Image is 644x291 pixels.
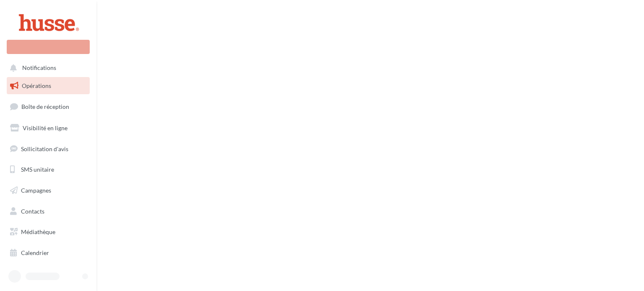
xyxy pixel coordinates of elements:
a: Visibilité en ligne [5,119,91,137]
a: Boîte de réception [5,98,91,116]
a: Médiathèque [5,223,91,241]
span: Notifications [22,64,56,72]
span: Boîte de réception [21,103,69,110]
span: Opérations [22,82,51,89]
div: Nouvelle campagne [7,40,90,54]
a: Opérations [5,77,91,95]
span: Sollicitation d'avis [21,145,68,152]
span: Médiathèque [21,228,55,235]
span: Contacts [21,208,44,215]
a: SMS unitaire [5,161,91,178]
a: Campagnes [5,182,91,199]
span: Visibilité en ligne [23,124,68,131]
span: SMS unitaire [21,166,54,173]
a: Contacts [5,203,91,220]
span: Campagnes [21,187,51,194]
a: Calendrier [5,244,91,262]
a: Sollicitation d'avis [5,140,91,158]
span: Calendrier [21,249,49,256]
